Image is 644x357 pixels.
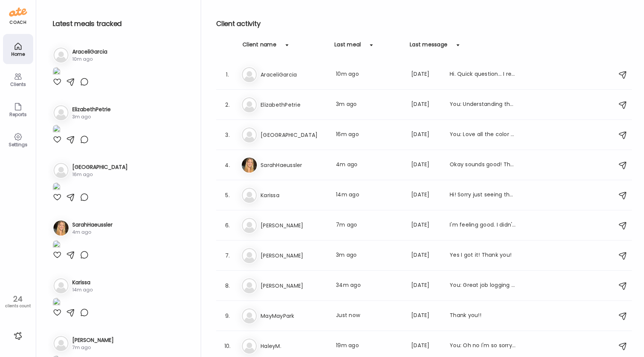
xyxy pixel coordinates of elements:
[72,113,111,120] div: 3m ago
[411,342,441,351] div: [DATE]
[411,130,441,139] div: [DATE]
[53,336,69,351] img: bg-avatar-default.svg
[450,251,516,260] div: Yes I got it! Thank you!
[450,281,516,290] div: You: Great job logging your foods!
[242,67,257,82] img: bg-avatar-default.svg
[72,221,113,229] h3: SarahHaeussler
[72,106,111,113] h3: ElizabethPetrie
[53,278,69,293] img: bg-avatar-default.svg
[411,100,441,109] div: [DATE]
[223,311,232,320] div: 9.
[53,240,60,250] img: images%2FeuW4ehXdTjTQwoR7NFNaLRurhjQ2%2F7W8dtXIC4Z5HKe93c5uX%2FM18Zhp1FCjrGhki0clWk_1080
[336,161,402,170] div: 4m ago
[450,70,516,79] div: Hi. Quick question… I rescheduled my appointment with you from 4 to 5 [DATE] because a meeting at...
[243,41,276,53] div: Client name
[5,142,32,147] div: Settings
[450,191,516,200] div: Hi! Sorry just seeing these! I did, shut off alarms, cleared schedule, took a walk grabbed some c...
[5,52,32,57] div: Home
[3,294,33,303] div: 24
[72,229,113,236] div: 4m ago
[223,191,232,200] div: 5.
[223,130,232,139] div: 3.
[336,191,402,200] div: 14m ago
[72,163,128,171] h3: [GEOGRAPHIC_DATA]
[261,311,327,320] h3: MayMayPark
[53,67,60,77] img: images%2FI992yAkt0JaMCj4l9DDqiKaQVSu2%2FdriTSzzn9LY9b6L1rFh7%2FXrWtVfHdk0XNlQbOVejY_1080
[72,344,114,351] div: 7m ago
[336,100,402,109] div: 3m ago
[336,221,402,230] div: 7m ago
[216,18,632,29] h2: Client activity
[410,41,447,53] div: Last message
[72,287,93,293] div: 14m ago
[9,6,27,18] img: ate
[261,342,327,351] h3: HaleyM.
[242,339,257,354] img: bg-avatar-default.svg
[261,100,327,109] h3: ElizabethPetrie
[242,248,257,263] img: bg-avatar-default.svg
[242,218,257,233] img: bg-avatar-default.svg
[336,251,402,260] div: 3m ago
[450,161,516,170] div: Okay sounds good! They called me so I’ll have to reach out [DATE] for them to email me!
[9,19,26,26] div: coach
[3,303,33,309] div: clients count
[411,70,441,79] div: [DATE]
[242,188,257,203] img: bg-avatar-default.svg
[336,70,402,79] div: 10m ago
[411,221,441,230] div: [DATE]
[336,281,402,290] div: 34m ago
[336,342,402,351] div: 19m ago
[72,279,93,287] h3: Karissa
[450,342,516,351] div: You: Oh no I'm so sorry to hear about your stomach issues!! I am glad you are feeling better
[53,298,60,308] img: images%2FaUl2YZnyKlU6aR8NDJptNbXyT982%2FkPxoDmfEU719Mu6WZJYk%2FUybgGLyWGPS9CVvbhnuu_1080
[5,82,32,87] div: Clients
[261,221,327,230] h3: [PERSON_NAME]
[242,97,257,112] img: bg-avatar-default.svg
[261,130,327,139] h3: [GEOGRAPHIC_DATA]
[261,161,327,170] h3: SarahHaeussler
[53,47,69,63] img: bg-avatar-default.svg
[242,158,257,173] img: avatars%2FeuW4ehXdTjTQwoR7NFNaLRurhjQ2
[261,251,327,260] h3: [PERSON_NAME]
[53,221,69,236] img: avatars%2FeuW4ehXdTjTQwoR7NFNaLRurhjQ2
[5,112,32,117] div: Reports
[223,342,232,351] div: 10.
[223,70,232,79] div: 1.
[261,191,327,200] h3: Karissa
[334,41,361,53] div: Last meal
[53,163,69,178] img: bg-avatar-default.svg
[450,311,516,320] div: Thank you!!
[411,251,441,260] div: [DATE]
[223,281,232,290] div: 8.
[411,161,441,170] div: [DATE]
[450,130,516,139] div: You: Love all the color on your plates!
[223,251,232,260] div: 7.
[53,18,189,29] h2: Latest meals tracked
[53,182,60,193] img: images%2FejAg9vQKmVcM4KsorQEpoKZ7CVx1%2F1YSC858cf1bAfYZ2ZJIS%2FrQJHYcddqAlI98JULF4O_1080
[242,308,257,323] img: bg-avatar-default.svg
[411,281,441,290] div: [DATE]
[450,100,516,109] div: You: Understanding the BIG three macros, Ate Food App, nutrition education, ordering mindfully, l...
[72,48,107,56] h3: AraceliGarcia
[336,311,402,320] div: Just now
[450,221,516,230] div: I'm feeling good. I didn't log anything [DATE] but I was doing so much that it was just mainly sn...
[223,100,232,109] div: 2.
[411,311,441,320] div: [DATE]
[411,191,441,200] div: [DATE]
[223,221,232,230] div: 6.
[72,171,128,178] div: 16m ago
[242,127,257,142] img: bg-avatar-default.svg
[261,70,327,79] h3: AraceliGarcia
[72,336,114,344] h3: [PERSON_NAME]
[336,130,402,139] div: 16m ago
[72,56,107,63] div: 10m ago
[223,161,232,170] div: 4.
[242,278,257,293] img: bg-avatar-default.svg
[261,281,327,290] h3: [PERSON_NAME]
[53,125,60,135] img: images%2FuoYiWjixOgQ8TTFdzvnghxuIVJQ2%2FfFKMx2XUU5zILsSkbo8Z%2F8v2knP0Kok059VA4zLqO_1080
[53,105,69,120] img: bg-avatar-default.svg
